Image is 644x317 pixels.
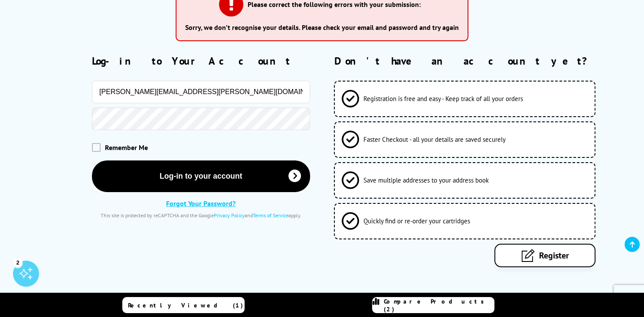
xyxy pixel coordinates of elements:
[363,135,505,144] span: Faster Checkout - all your details are saved securely
[214,212,245,219] a: Privacy Policy
[92,54,310,68] h2: Log-in to Your Account
[384,297,494,313] span: Compare Products (2)
[372,297,494,313] a: Compare Products (2)
[92,81,310,103] input: Email
[105,143,148,152] span: Remember Me
[122,297,245,313] a: Recently Viewed (1)
[494,244,595,267] a: Register
[539,250,569,261] span: Register
[13,258,23,267] div: 2
[363,95,523,103] span: Registration is free and easy - Keep track of all your orders
[166,199,235,208] a: Forgot Your Password?
[92,160,310,192] button: Log-in to your account
[363,176,488,184] span: Save multiple addresses to your address book
[253,212,288,219] a: Terms of Service
[334,54,624,68] h2: Don't have an account yet?
[128,301,243,309] span: Recently Viewed (1)
[92,212,310,219] div: This site is protected by reCAPTCHA and the Google and apply.
[185,23,459,32] li: Sorry, we don’t recognise your details. Please check your email and password and try again
[363,217,470,225] span: Quickly find or re-order your cartridges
